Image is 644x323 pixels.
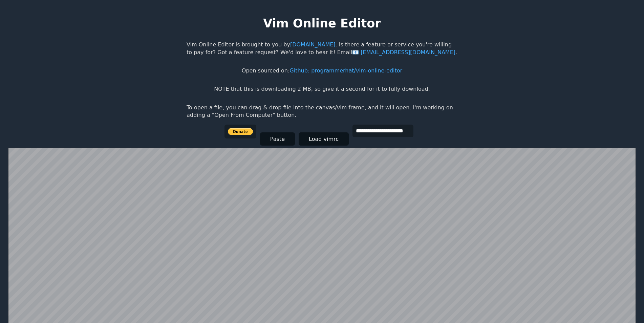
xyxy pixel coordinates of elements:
button: Load vimrc [299,132,349,146]
p: To open a file, you can drag & drop file into the canvas/vim frame, and it will open. I'm working... [187,104,457,119]
p: Open sourced on: [242,67,402,74]
p: NOTE that this is downloading 2 MB, so give it a second for it to fully download. [214,85,430,93]
a: [DOMAIN_NAME] [290,41,336,48]
a: Github: programmerhat/vim-online-editor [289,67,402,74]
button: Paste [260,132,295,146]
h1: Vim Online Editor [263,15,381,31]
a: [EMAIL_ADDRESS][DOMAIN_NAME] [352,49,455,56]
p: Vim Online Editor is brought to you by . Is there a feature or service you're willing to pay for?... [187,41,457,56]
